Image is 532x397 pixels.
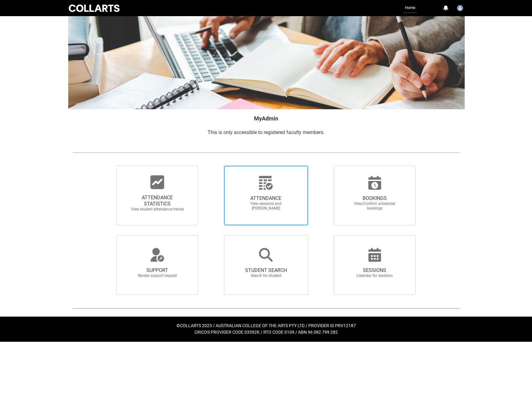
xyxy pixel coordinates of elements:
[73,114,460,123] h2: MyAdmin
[239,267,293,273] span: STUDENT SEARCH
[208,129,324,135] span: This is only accessible to registered faculty members.
[239,201,293,211] span: View sessions and [PERSON_NAME]
[130,267,185,273] span: SUPPORT
[455,2,465,12] button: User Profile Faculty.lwatson
[239,195,293,201] span: ATTENDANCE
[130,207,185,212] span: View student attendance trends
[347,201,402,211] span: View/Confirm scheduled bookings
[73,305,460,311] img: REDU_GREY_LINE
[457,5,463,11] img: Faculty.lwatson
[130,195,185,207] span: ATTENDANCE STATISTICS
[403,3,417,13] a: Home
[347,273,402,278] span: Calendar for sessions
[239,273,293,278] span: Search for student
[347,195,402,201] span: BOOKINGS
[347,267,402,273] span: SESSIONS
[130,273,185,278] span: Review support request
[73,149,460,156] img: REDU_GREY_LINE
